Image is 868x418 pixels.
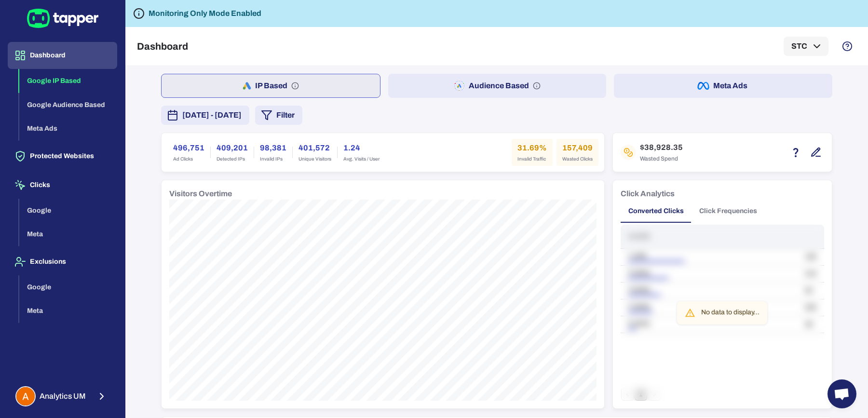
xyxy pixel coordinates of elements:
button: Protected Websites [8,143,117,170]
a: Meta [19,229,117,238]
h6: $38,928.35 [640,142,683,153]
h6: 401,572 [298,142,331,154]
button: Analytics UMAnalytics UM [8,382,117,410]
a: Open chat [827,379,856,408]
button: Google [19,275,117,299]
button: IP Based [161,74,380,98]
img: Analytics UM [16,387,35,405]
h6: 409,201 [217,142,248,154]
a: Google IP Based [19,76,117,84]
span: Unique Visitors [298,156,331,162]
h6: 496,751 [173,142,204,154]
a: Google Audience Based [19,100,117,108]
a: Google [19,205,117,214]
h5: Dashboard [137,40,188,52]
h6: Monitoring Only Mode Enabled [149,8,261,19]
span: Avg. Visits / User [343,156,380,162]
span: [DATE] - [DATE] [182,109,242,121]
button: Google [19,199,117,223]
button: Estimation based on the quantity of invalid click x cost-per-click. [787,144,804,161]
a: Exclusions [8,257,117,265]
h6: 157,409 [562,142,593,154]
span: Invalid Traffic [517,156,547,162]
a: Protected Websites [8,151,117,160]
h6: 1.24 [343,142,380,154]
span: Invalid IPs [260,156,286,162]
button: Click Frequencies [692,200,765,223]
button: STC [784,37,828,56]
button: Meta Ads [19,117,117,141]
span: Detected IPs [217,156,248,162]
button: [DATE] - [DATE] [161,106,249,125]
a: Meta [19,306,117,314]
span: Ad Clicks [173,156,204,162]
a: Dashboard [8,51,117,59]
button: Meta [19,299,117,323]
button: Google Audience Based [19,93,117,117]
h6: 31.69% [517,142,547,154]
div: No data to display... [701,304,759,322]
span: Wasted Spend [640,155,683,163]
a: Meta Ads [19,124,117,132]
svg: Tapper is not blocking any fraudulent activity for this domain [133,8,145,19]
button: Exclusions [8,248,117,275]
h6: 98,381 [260,142,286,154]
button: Meta [19,222,117,246]
a: Google [19,282,117,290]
button: Dashboard [8,42,117,69]
span: Wasted Clicks [562,156,593,162]
button: Clicks [8,172,117,199]
h6: Click Analytics [621,188,675,200]
button: Converted Clicks [621,200,692,223]
button: Meta Ads [614,74,832,98]
span: Analytics UM [40,391,86,401]
svg: Audience based: Search, Display, Shopping, Video Performance Max, Demand Generation [533,82,541,90]
svg: IP based: Search, Display, and Shopping. [291,82,299,90]
a: Clicks [8,180,117,189]
button: Filter [255,106,302,125]
button: Audience Based [388,74,607,98]
button: Google IP Based [19,69,117,93]
h6: Visitors Overtime [169,188,232,200]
